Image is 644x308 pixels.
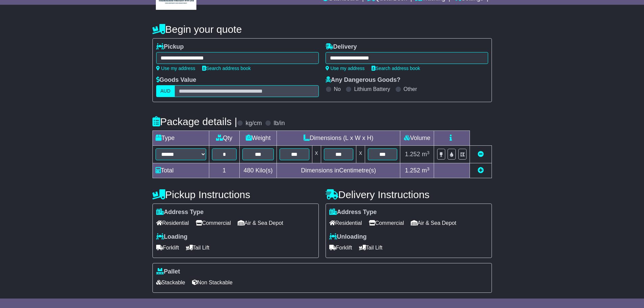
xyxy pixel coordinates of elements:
td: Total [152,163,209,178]
td: Qty [209,131,240,146]
a: Add new item [478,167,484,174]
label: Delivery [326,43,357,51]
label: Address Type [329,209,377,216]
span: Forklift [156,242,179,253]
td: x [356,146,365,163]
a: Search address book [202,66,251,71]
span: 480 [244,167,254,174]
h4: Pickup Instructions [152,189,319,200]
td: Type [152,131,209,146]
span: Tail Lift [359,242,383,253]
a: Search address book [372,66,420,71]
label: Loading [156,233,188,241]
label: Goods Value [156,76,196,84]
span: Air & Sea Depot [238,218,283,228]
h4: Delivery Instructions [326,189,492,200]
sup: 3 [427,150,430,155]
span: Commercial [369,218,404,228]
h4: Package details | [152,116,237,127]
label: kg/cm [245,120,262,127]
span: 1.252 [405,151,420,158]
span: m [422,151,430,158]
sup: 3 [427,166,430,171]
span: Commercial [196,218,231,228]
td: Kilo(s) [240,163,277,178]
span: Stackable [156,277,185,288]
label: Pallet [156,268,180,276]
td: Weight [240,131,277,146]
label: Address Type [156,209,204,216]
label: AUD [156,85,175,97]
span: 1.252 [405,167,420,174]
span: Tail Lift [186,242,210,253]
td: x [312,146,321,163]
td: Dimensions in Centimetre(s) [277,163,400,178]
label: Other [404,86,417,92]
label: Pickup [156,43,184,51]
span: Residential [329,218,362,228]
td: 1 [209,163,240,178]
a: Use my address [326,66,365,71]
label: No [334,86,341,92]
a: Use my address [156,66,195,71]
td: Dimensions (L x W x H) [277,131,400,146]
td: Volume [400,131,434,146]
label: lb/in [273,120,285,127]
span: Non Stackable [192,277,233,288]
label: Unloading [329,233,367,241]
span: Forklift [329,242,352,253]
a: Remove this item [478,151,484,158]
span: Residential [156,218,189,228]
h4: Begin your quote [152,24,492,35]
label: Any Dangerous Goods? [326,76,401,84]
span: Air & Sea Depot [411,218,456,228]
label: Lithium Battery [354,86,390,92]
span: m [422,167,430,174]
